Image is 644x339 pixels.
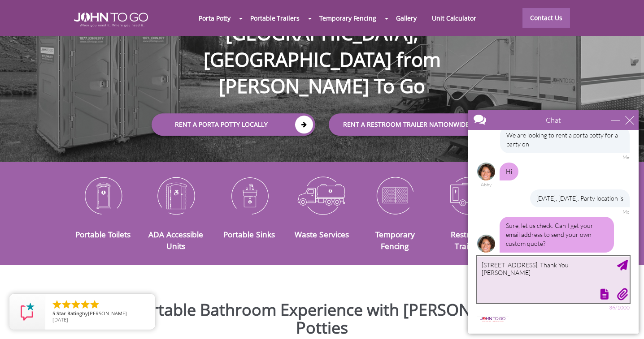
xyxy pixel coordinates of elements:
[70,299,81,310] li: 
[75,229,131,240] a: Portable Toilets
[292,172,352,219] img: Waste-Services-icon_N.png
[152,114,315,136] a: Rent a Porta Potty Locally
[52,310,55,317] span: 5
[438,172,498,219] img: Restroom-Trailers-icon_N.png
[61,299,72,310] li: 
[191,9,238,28] a: Porta Potty
[148,229,203,251] a: ADA Accessible Units
[329,114,492,136] a: rent a RESTROOM TRAILER Nationwide
[451,229,486,251] a: Restroom Trailers
[74,13,148,27] img: JOHN to go
[295,229,349,240] a: Waste Services
[312,9,384,28] a: Temporary Fencing
[52,311,148,317] span: by
[223,229,275,240] a: Portable Sinks
[243,9,307,28] a: Portable Trailers
[88,310,127,317] span: [PERSON_NAME]
[375,229,415,251] a: Temporary Fencing
[522,8,570,28] a: Contact Us
[463,104,644,339] iframe: Live Chat Box
[388,9,424,28] a: Gallery
[89,299,100,310] li: 
[80,299,91,310] li: 
[57,310,82,317] span: Star Rating
[18,303,36,321] img: Review Rating
[365,172,425,219] img: Temporary-Fencing-cion_N.png
[424,9,484,28] a: Unit Calculator
[73,172,133,219] img: Portable-Toilets-icon_N.png
[146,172,206,219] img: ADA-Accessible-Units-icon_N.png
[52,316,68,323] span: [DATE]
[52,299,62,310] li: 
[7,301,637,336] h2: Upgrade Your Portable Bathroom Experience with [PERSON_NAME] to Go Porta Potties
[219,172,279,219] img: Portable-Sinks-icon_N.png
